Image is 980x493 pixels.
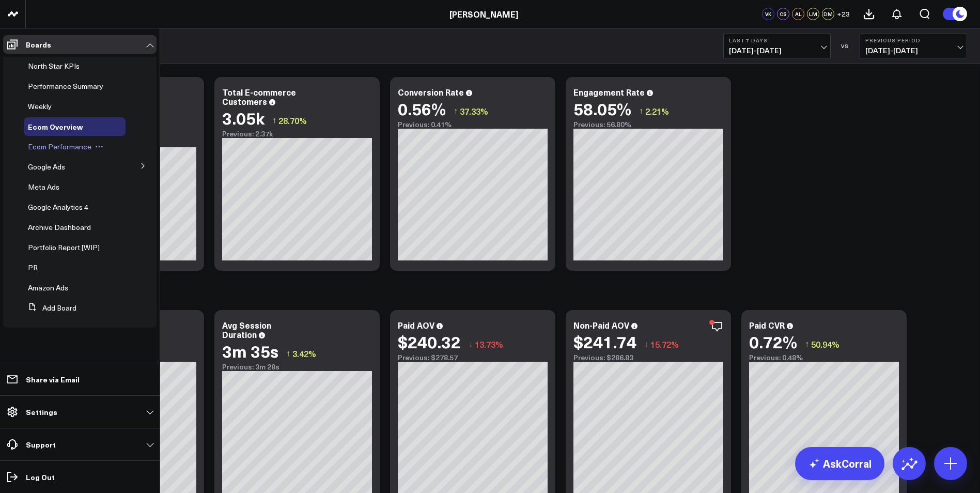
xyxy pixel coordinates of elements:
div: VK [762,8,774,20]
a: Amazon Ads [28,284,68,292]
div: Engagement Rate [573,86,645,98]
div: Total E-commerce Customers [222,86,296,107]
span: 15.72% [650,338,679,350]
span: ↓ [644,337,648,351]
div: Non-Paid AOV [573,319,629,331]
a: Archive Dashboard [28,223,91,232]
div: Previous: 3m 28s [222,363,372,371]
a: [PERSON_NAME] [449,8,518,20]
span: 3.42% [292,348,316,359]
span: PR [28,263,38,272]
div: AL [792,8,804,20]
span: 28.70% [278,115,307,126]
div: CS [777,8,789,20]
a: Ecom Performance [28,143,91,151]
a: Ecom Overview [28,122,83,131]
div: Previous: 2.37k [222,130,372,138]
button: Previous Period[DATE]-[DATE] [860,34,967,58]
span: North Star KPIs [28,61,80,71]
a: PR [28,264,38,272]
span: 50.94% [811,338,839,350]
div: Paid CVR [749,319,785,331]
div: Previous: $278.57 [398,353,548,362]
a: AskCorral [795,447,884,480]
div: Paid AOV [398,319,434,331]
div: LM [807,8,819,20]
b: Last 7 Days [729,37,825,43]
div: 3.05k [222,109,265,127]
a: North Star KPIs [28,62,80,70]
div: Previous: $286.83 [573,353,723,362]
button: +23 [837,8,850,20]
span: ↑ [272,114,276,127]
div: 3m 35s [222,342,278,360]
p: Share via Email [26,375,80,383]
p: Settings [26,408,57,416]
div: 58.05% [573,99,631,118]
span: [DATE] - [DATE] [729,47,825,55]
span: ↓ [469,337,473,351]
button: Last 7 Days[DATE]-[DATE] [723,34,831,58]
a: Weekly [28,102,52,111]
span: Google Ads [28,162,65,172]
span: ↑ [286,347,290,360]
span: Google Analytics 4 [28,202,88,212]
div: Previous: 0.48% [749,353,899,362]
div: 0.72% [749,332,797,351]
button: Add Board [24,299,76,317]
span: Meta Ads [28,182,59,192]
span: Portfolio Report [WIP] [28,242,100,252]
span: Archive Dashboard [28,222,91,232]
div: Previous: 56.80% [573,120,723,129]
div: $240.32 [398,332,461,351]
span: Weekly [28,101,52,111]
span: 13.73% [475,338,503,350]
a: Google Analytics 4 [28,203,88,211]
p: Log Out [26,473,55,481]
div: Conversion Rate [398,86,464,98]
a: Google Ads [28,163,65,171]
a: Portfolio Report [WIP] [28,243,100,252]
div: DM [822,8,834,20]
p: Support [26,440,56,449]
a: Log Out [3,468,157,486]
span: Performance Summary [28,81,103,91]
span: [DATE] - [DATE] [865,47,961,55]
span: + 23 [837,10,850,18]
div: Avg Session Duration [222,319,271,340]
div: Previous: 0.41% [398,120,548,129]
a: Performance Summary [28,82,103,90]
span: Amazon Ads [28,283,68,292]
span: ↑ [639,104,643,118]
div: $241.74 [573,332,636,351]
div: VS [836,43,854,49]
a: Meta Ads [28,183,59,191]
span: ↑ [805,337,809,351]
span: 37.33% [460,105,488,117]
p: Boards [26,40,51,49]
div: 0.56% [398,99,446,118]
span: Ecom Overview [28,121,83,132]
span: 2.21% [645,105,669,117]
span: ↑ [454,104,458,118]
b: Previous Period [865,37,961,43]
span: Ecom Performance [28,142,91,151]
